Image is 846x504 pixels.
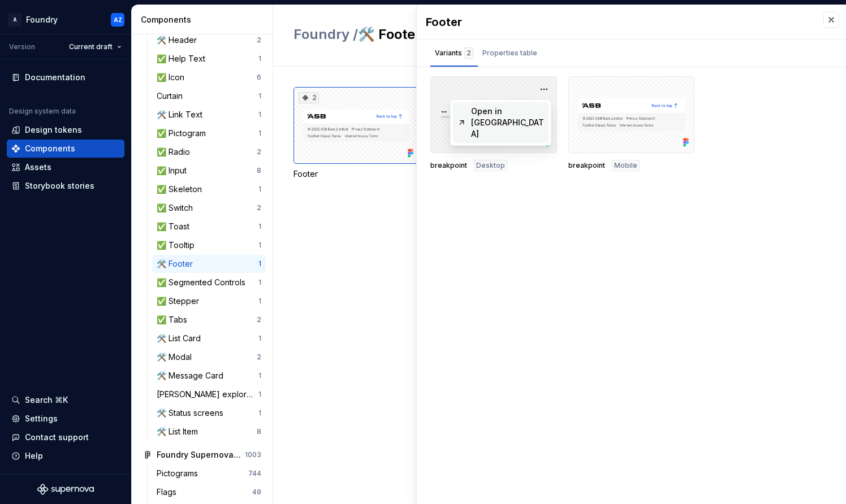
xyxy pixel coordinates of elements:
a: 🛠️ Message Card1 [152,367,266,385]
span: breakpoint [430,161,467,170]
div: 🛠️ List Card [157,333,205,344]
div: Design tokens [25,124,82,136]
a: [PERSON_NAME] exploration1 [152,385,266,403]
div: 8 [257,427,261,436]
div: AZ [114,15,122,24]
div: 2 [257,147,261,157]
div: 2 [257,36,261,45]
a: ✅ Skeleton1 [152,180,266,198]
div: Search ⌘K [25,394,68,406]
div: ✅ Skeleton [157,184,206,195]
div: 8 [257,166,261,175]
div: A [8,13,21,27]
div: 1 [258,241,261,250]
div: 🛠️ Modal [157,351,196,363]
div: ✅ Tabs [157,314,192,325]
button: Search ⌘K [7,391,124,409]
div: ✅ Help Text [157,53,210,64]
div: Version [9,42,35,51]
svg: Supernova Logo [37,484,94,495]
a: 🛠️ Footer1 [152,255,266,273]
div: Assets [25,162,51,173]
a: Storybook stories [7,177,124,195]
a: 🛠️ Header2 [152,31,266,49]
a: Open in [GEOGRAPHIC_DATA] [453,102,549,143]
div: 1 [258,390,261,399]
span: Current draft [69,42,113,51]
div: Variants [435,47,473,59]
div: 1 [258,54,261,63]
a: 🛠️ List Item8 [152,423,266,441]
a: ✅ Stepper1 [152,292,266,310]
div: Suggestions [451,100,551,145]
span: Foundry / [293,26,358,42]
div: 🛠️ Link Text [157,109,207,120]
div: Flags [157,486,181,498]
div: Components [141,14,268,25]
a: Foundry Supernova Assets1003 [139,446,266,464]
div: 1 [258,297,261,306]
div: Footer [293,168,419,180]
a: 🛠️ Modal2 [152,348,266,366]
div: Properties table [482,47,537,59]
div: 1 [258,185,261,194]
a: 🛠️ Status screens1 [152,404,266,422]
a: ✅ Tabs2 [152,311,266,329]
div: 1 [258,371,261,380]
div: 2 [464,47,473,59]
div: [PERSON_NAME] exploration [157,389,258,400]
a: Flags49 [152,483,266,501]
div: 2 [299,92,319,103]
div: Open in [GEOGRAPHIC_DATA] [471,106,545,140]
div: ✅ Radio [157,146,195,158]
div: 6 [257,73,261,82]
div: 2Footer [293,87,419,180]
div: 🛠️ Header [157,34,201,46]
a: ✅ Icon6 [152,68,266,86]
div: ✅ Switch [157,202,197,214]
div: 744 [248,469,261,478]
div: ✅ Segmented Controls [157,277,250,288]
h2: 🛠️ Footer [293,25,665,44]
a: Components [7,140,124,158]
div: 🛠️ List Item [157,426,202,437]
div: 49 [252,488,261,497]
a: Assets [7,158,124,176]
a: ✅ Radio2 [152,143,266,161]
span: Desktop [476,161,505,170]
a: Pictograms744 [152,464,266,483]
button: Current draft [64,39,127,55]
div: ✅ Input [157,165,191,176]
div: 1 [258,110,261,119]
div: ✅ Pictogram [157,128,210,139]
div: Footer [426,14,812,30]
a: ✅ Segmented Controls1 [152,273,266,292]
div: 1 [258,259,261,268]
div: Foundry Supernova Assets [157,449,241,460]
div: 1 [258,409,261,418]
div: Components [25,143,75,154]
div: 1 [258,334,261,343]
a: Design tokens [7,121,124,139]
div: 1003 [245,450,261,459]
div: Curtain [157,90,187,102]
a: ✅ Pictogram1 [152,124,266,142]
div: Foundry [26,14,58,25]
a: Documentation [7,68,124,86]
div: 1 [258,222,261,231]
button: AFoundryAZ [2,7,129,32]
a: ✅ Switch2 [152,199,266,217]
div: 🛠️ Status screens [157,407,228,419]
div: 2 [257,315,261,324]
a: ✅ Help Text1 [152,50,266,68]
div: ✅ Stepper [157,296,204,307]
div: 🛠️ Message Card [157,370,228,381]
div: Storybook stories [25,180,94,192]
button: Contact support [7,428,124,446]
span: breakpoint [568,161,605,170]
a: Curtain1 [152,87,266,105]
div: 🛠️ Footer [157,258,197,270]
span: Mobile [614,161,637,170]
a: 🛠️ Link Text1 [152,106,266,124]
div: 2 [257,353,261,362]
